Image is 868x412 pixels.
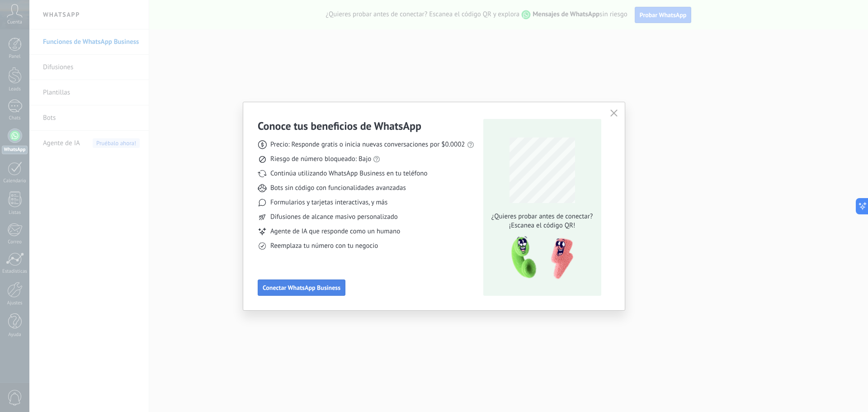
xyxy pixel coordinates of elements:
img: qr-pic-1x.png [504,234,575,282]
span: Formularios y tarjetas interactivas, y más [270,198,387,207]
span: Bots sin código con funcionalidades avanzadas [270,184,406,193]
span: ¡Escanea el código QR! [489,221,595,230]
span: Riesgo de número bloqueado: Bajo [270,155,371,164]
span: Reemplaza tu número con tu negocio [270,242,378,251]
button: Conectar WhatsApp Business [258,279,345,296]
span: Conectar WhatsApp Business [263,284,340,291]
span: Precio: Responde gratis o inicia nuevas conversaciones por $0.0002 [270,140,465,149]
span: ¿Quieres probar antes de conectar? [489,212,595,221]
span: Continúa utilizando WhatsApp Business en tu teléfono [270,169,427,178]
span: Agente de IA que responde como un humano [270,227,400,236]
span: Difusiones de alcance masivo personalizado [270,213,398,222]
h3: Conoce tus beneficios de WhatsApp [258,119,421,133]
